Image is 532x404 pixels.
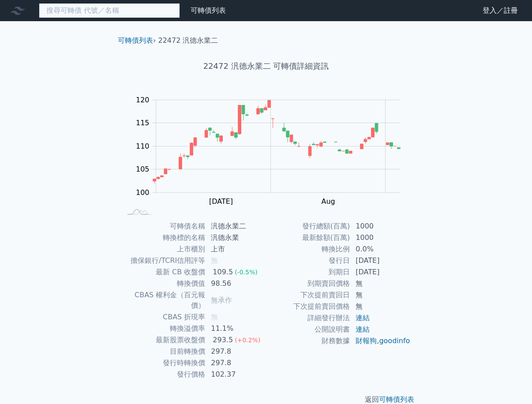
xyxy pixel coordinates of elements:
[121,346,206,357] td: 目前轉換價
[235,269,258,276] span: (-0.5%)
[266,232,350,243] td: 最新餘額(百萬)
[356,314,370,322] a: 連結
[350,278,411,289] td: 無
[121,255,206,266] td: 擔保銀行/TCRI信用評等
[121,311,206,323] td: CBAS 折現率
[266,312,350,324] td: 詳細發行辦法
[266,243,350,255] td: 轉換比例
[379,337,410,345] a: goodinfo
[206,369,266,380] td: 102.37
[350,232,411,243] td: 1000
[111,60,421,72] h1: 22472 汎德永業二 可轉債詳細資訊
[211,256,218,265] span: 無
[136,96,150,104] tspan: 120
[118,35,156,46] li: ›
[206,323,266,334] td: 11.1%
[121,323,206,334] td: 轉換溢價率
[136,188,150,197] tspan: 100
[211,335,235,345] div: 293.5
[266,255,350,266] td: 發行日
[350,335,411,347] td: ,
[121,369,206,380] td: 發行價格
[266,266,350,278] td: 到期日
[350,255,411,266] td: [DATE]
[209,197,233,206] tspan: [DATE]
[350,221,411,232] td: 1000
[206,243,266,255] td: 上市
[350,289,411,301] td: 無
[121,357,206,369] td: 發行時轉換價
[350,301,411,312] td: 無
[266,324,350,335] td: 公開說明書
[136,165,150,173] tspan: 105
[206,357,266,369] td: 297.8
[39,3,180,18] input: 搜尋可轉債 代號／名稱
[266,278,350,289] td: 到期賣回價格
[136,142,150,150] tspan: 110
[356,337,377,345] a: 財報狗
[121,278,206,289] td: 轉換價值
[136,119,150,127] tspan: 115
[356,325,370,333] a: 連結
[121,334,206,346] td: 最新股票收盤價
[206,346,266,357] td: 297.8
[158,35,218,46] li: 22472 汎德永業二
[266,301,350,312] td: 下次提前賣回價格
[235,337,260,344] span: (+0.2%)
[206,278,266,289] td: 98.56
[476,4,525,18] a: 登入／註冊
[191,6,226,15] a: 可轉債列表
[350,266,411,278] td: [DATE]
[118,36,153,45] a: 可轉債列表
[121,266,206,278] td: 最新 CB 收盤價
[121,221,206,232] td: 可轉債名稱
[121,289,206,311] td: CBAS 權利金（百元報價）
[266,335,350,347] td: 財務數據
[121,232,206,243] td: 轉換標的名稱
[321,197,335,206] tspan: Aug
[211,267,235,277] div: 109.5
[121,243,206,255] td: 上市櫃別
[211,296,232,304] span: 無承作
[131,96,414,206] g: Chart
[266,289,350,301] td: 下次提前賣回日
[379,395,414,404] a: 可轉債列表
[211,313,218,321] span: 無
[266,221,350,232] td: 發行總額(百萬)
[206,221,266,232] td: 汎德永業二
[350,243,411,255] td: 0.0%
[206,232,266,243] td: 汎德永業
